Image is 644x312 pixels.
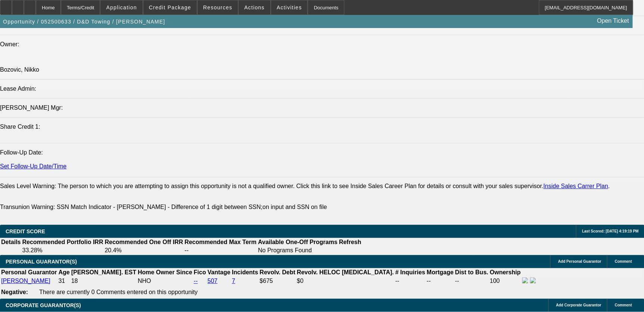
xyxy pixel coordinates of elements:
a: Inside Sales Carrer Plan [543,183,608,189]
span: Actions [244,4,265,10]
th: Refresh [339,238,362,246]
b: Home Owner Since [138,269,192,275]
button: Activities [271,0,308,15]
td: 18 [71,277,137,285]
b: Incidents [232,269,258,275]
img: facebook-icon.png [522,277,528,283]
th: Available One-Off Programs [258,238,338,246]
button: Resources [197,0,238,15]
b: Revolv. HELOC [MEDICAL_DATA]. [297,269,394,275]
a: Open Ticket [594,15,632,27]
b: Vantage [208,269,230,275]
td: 33.28% [22,247,103,254]
button: Application [100,0,142,15]
button: Credit Package [143,0,197,15]
span: Application [106,4,137,10]
td: 31 [58,277,70,285]
span: Activities [277,4,302,10]
span: There are currently 0 Comments entered on this opportunity [39,289,197,295]
b: Negative: [1,289,28,295]
a: 507 [208,278,218,284]
th: Recommended Max Term [184,238,257,246]
b: Personal Guarantor [1,269,57,275]
span: CREDIT SCORE [6,228,45,234]
th: Recommended Portfolio IRR [22,238,103,246]
td: -- [455,277,489,285]
span: Credit Package [149,4,191,10]
td: 20.4% [104,247,183,254]
span: Add Personal Guarantor [558,259,601,263]
b: Ownership [489,269,520,275]
a: [PERSON_NAME] [1,278,50,284]
td: -- [395,277,425,285]
span: CORPORATE GUARANTOR(S) [6,302,81,308]
span: PERSONAL GUARANTOR(S) [6,259,77,265]
td: 100 [489,277,521,285]
a: -- [194,278,198,284]
td: $0 [296,277,394,285]
td: -- [184,247,257,254]
b: Dist to Bus. [455,269,488,275]
b: # Inquiries [395,269,425,275]
b: Age [58,269,69,275]
span: Opportunity / 052500633 / D&D Towing / [PERSON_NAME] [3,19,165,25]
b: Revolv. Debt [259,269,295,275]
span: Resources [203,4,232,10]
span: Comment [615,303,632,307]
td: No Programs Found [258,247,338,254]
b: Mortgage [427,269,454,275]
b: [PERSON_NAME]. EST [71,269,136,275]
a: 7 [232,278,235,284]
label: SSN Match Indicator - [PERSON_NAME] - Difference of 1 digit between SSN;on input and SSN on file [57,204,327,210]
img: linkedin-icon.png [530,277,536,283]
span: Comment [615,259,632,263]
b: Fico [194,269,206,275]
label: The person to which you are attempting to assign this opportunity is not a qualified owner. Click... [58,183,610,189]
td: NHO [137,277,193,285]
td: $675 [259,277,296,285]
button: Actions [239,0,270,15]
span: Add Corporate Guarantor [556,303,601,307]
th: Details [1,238,21,246]
td: -- [426,277,454,285]
th: Recommended One Off IRR [104,238,183,246]
span: Last Scored: [DATE] 4:19:19 PM [582,229,638,233]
